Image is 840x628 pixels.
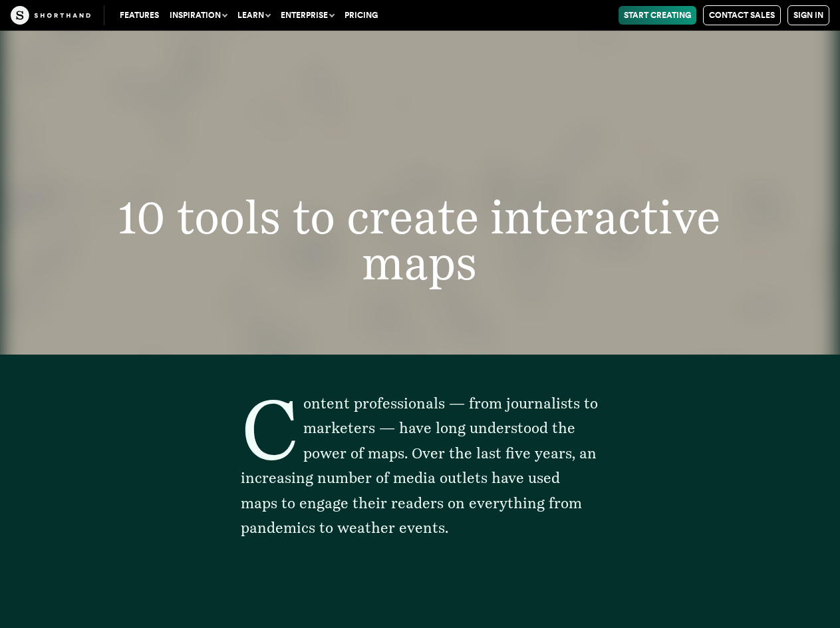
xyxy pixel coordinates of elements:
a: Pricing [339,6,383,25]
button: Enterprise [275,6,339,25]
img: The Craft [11,6,90,25]
h1: 10 tools to create interactive maps [76,194,764,286]
button: Inspiration [164,6,232,25]
a: Start Creating [619,6,696,25]
a: Sign in [787,5,829,25]
button: Learn [232,6,275,25]
span: Content professionals — from journalists to marketers — have long understood the power of maps. O... [241,394,598,536]
a: Features [114,6,164,25]
a: Contact Sales [703,5,781,25]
